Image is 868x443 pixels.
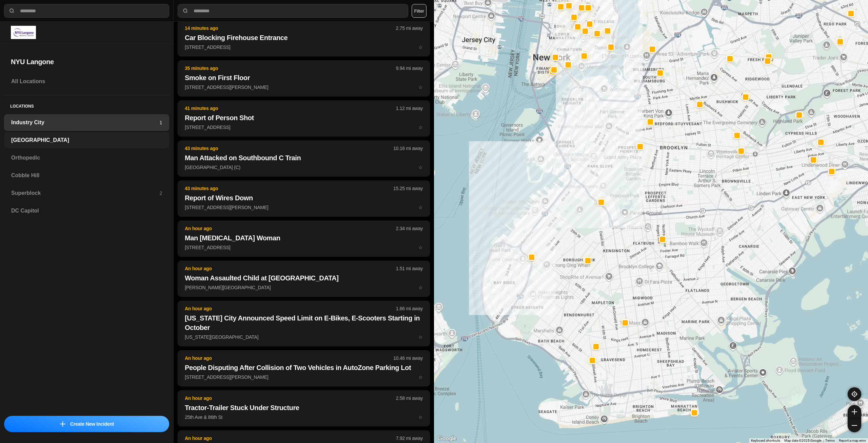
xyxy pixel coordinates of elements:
button: An hour ago1.66 mi away[US_STATE] City Announced Speed Limit on E-Bikes, E-Scooters Starting in O... [178,301,430,346]
h3: DC Capitol [11,207,162,215]
a: Superblock2 [4,185,169,201]
a: Industry City1 [4,114,169,131]
h2: Tractor-Trailer Stuck Under Structure [185,403,423,412]
h2: Man Attacked on Southbound C Train [185,153,423,163]
img: zoom-in [852,409,857,414]
a: 43 minutes ago15.25 mi awayReport of Wires Down[STREET_ADDRESS][PERSON_NAME]star [178,204,430,210]
button: iconCreate New Incident [4,416,169,432]
span: star [418,334,423,340]
img: Google [436,434,458,443]
a: 43 minutes ago10.16 mi awayMan Attacked on Southbound C Train[GEOGRAPHIC_DATA] (C)star [178,164,430,170]
p: [GEOGRAPHIC_DATA] (C) [185,164,423,171]
button: 14 minutes ago2.75 mi awayCar Blocking Firehouse Entrance[STREET_ADDRESS]star [178,20,430,56]
p: An hour ago [185,355,393,362]
h3: Superblock [11,189,159,197]
span: star [418,165,423,170]
button: An hour ago1.51 mi awayWoman Assaulted Child at [GEOGRAPHIC_DATA][PERSON_NAME][GEOGRAPHIC_DATA]star [178,261,430,297]
h2: Woman Assaulted Child at [GEOGRAPHIC_DATA] [185,273,423,283]
p: 43 minutes ago [185,145,393,152]
span: star [418,285,423,290]
h2: [US_STATE] City Announced Speed Limit on E-Bikes, E-Scooters Starting in October [185,313,423,332]
button: 41 minutes ago1.12 mi awayReport of Person Shot[STREET_ADDRESS]star [178,100,430,136]
p: 9.94 mi away [396,65,423,72]
p: An hour ago [185,225,396,232]
p: An hour ago [185,265,396,272]
a: An hour ago2.34 mi awayMan [MEDICAL_DATA] Woman[STREET_ADDRESS]star [178,244,430,250]
p: 10.46 mi away [393,355,423,362]
p: 41 minutes ago [185,105,396,112]
p: 25th Ave & 86th St [185,414,423,421]
p: 1.12 mi away [396,105,423,112]
h3: Orthopedic [11,154,162,162]
p: [STREET_ADDRESS] [185,244,423,251]
a: An hour ago1.51 mi awayWoman Assaulted Child at [GEOGRAPHIC_DATA][PERSON_NAME][GEOGRAPHIC_DATA]star [178,284,430,290]
button: 43 minutes ago10.16 mi awayMan Attacked on Southbound C Train[GEOGRAPHIC_DATA] (C)star [178,141,430,177]
span: star [418,125,423,130]
button: zoom-out [848,419,861,432]
span: star [418,205,423,210]
p: [STREET_ADDRESS][PERSON_NAME] [185,374,423,381]
span: star [418,85,423,90]
a: Cobble Hill [4,167,169,184]
img: search [8,7,15,14]
a: Report a map error [839,439,866,442]
p: 2 [159,190,162,197]
p: An hour ago [185,435,396,442]
h3: Cobble Hill [11,171,162,180]
p: 2.34 mi away [396,225,423,232]
p: 43 minutes ago [185,185,393,192]
h3: Industry City [11,118,159,127]
button: An hour ago10.46 mi awayPeople Disputing After Collision of Two Vehicles in AutoZone Parking Lot[... [178,350,430,386]
p: 15.25 mi away [393,185,423,192]
img: recenter [851,391,857,397]
a: Orthopedic [4,150,169,166]
a: 35 minutes ago9.94 mi awaySmoke on First Floor[STREET_ADDRESS][PERSON_NAME]star [178,84,430,90]
button: An hour ago2.58 mi awayTractor-Trailer Stuck Under Structure25th Ave & 86th Ststar [178,390,430,426]
img: search [182,7,189,14]
h2: NYU Langone [11,57,162,67]
h2: Smoke on First Floor [185,73,423,82]
span: star [418,374,423,380]
h2: People Disputing After Collision of Two Vehicles in AutoZone Parking Lot [185,363,423,372]
p: Create New Incident [70,421,114,427]
p: 7.92 mi away [396,435,423,442]
p: 10.16 mi away [393,145,423,152]
span: star [418,44,423,50]
button: recenter [848,387,861,401]
a: 41 minutes ago1.12 mi awayReport of Person Shot[STREET_ADDRESS]star [178,124,430,130]
h3: [GEOGRAPHIC_DATA] [11,136,162,144]
img: logo [11,26,36,39]
p: [US_STATE][GEOGRAPHIC_DATA] [185,334,423,340]
span: Map data ©2025 Google [784,439,821,442]
p: [STREET_ADDRESS][PERSON_NAME] [185,204,423,211]
a: An hour ago10.46 mi awayPeople Disputing After Collision of Two Vehicles in AutoZone Parking Lot[... [178,374,430,380]
p: [STREET_ADDRESS][PERSON_NAME] [185,84,423,91]
a: An hour ago2.58 mi awayTractor-Trailer Stuck Under Structure25th Ave & 86th Ststar [178,414,430,420]
span: star [418,245,423,250]
button: Filter [412,4,427,18]
button: An hour ago2.34 mi awayMan [MEDICAL_DATA] Woman[STREET_ADDRESS]star [178,221,430,257]
button: zoom-in [848,405,861,419]
button: 35 minutes ago9.94 mi awaySmoke on First Floor[STREET_ADDRESS][PERSON_NAME]star [178,60,430,96]
h2: Report of Person Shot [185,113,423,123]
a: Open this area in Google Maps (opens a new window) [436,434,458,443]
h2: Car Blocking Firehouse Entrance [185,33,423,42]
p: [STREET_ADDRESS] [185,44,423,51]
span: star [418,414,423,420]
p: 2.58 mi away [396,395,423,402]
h2: Report of Wires Down [185,193,423,203]
a: 14 minutes ago2.75 mi awayCar Blocking Firehouse Entrance[STREET_ADDRESS]star [178,44,430,50]
button: Keyboard shortcuts [751,438,780,443]
img: zoom-out [852,423,857,428]
a: All Locations [4,73,169,90]
p: An hour ago [185,305,396,312]
h2: Man [MEDICAL_DATA] Woman [185,233,423,243]
p: 14 minutes ago [185,25,396,32]
a: Terms (opens in new tab) [825,439,835,442]
p: [STREET_ADDRESS] [185,124,423,131]
p: [PERSON_NAME][GEOGRAPHIC_DATA] [185,284,423,291]
a: [GEOGRAPHIC_DATA] [4,132,169,148]
p: 2.75 mi away [396,25,423,32]
p: An hour ago [185,395,396,402]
